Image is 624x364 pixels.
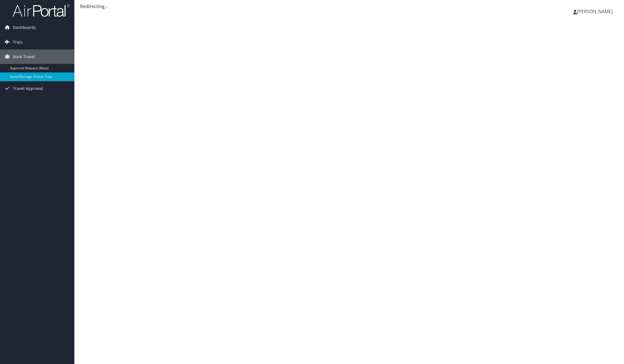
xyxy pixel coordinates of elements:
[13,81,43,96] span: Travel Approval
[573,3,618,20] a: [PERSON_NAME]
[80,3,618,10] div: Redirecting...
[13,35,23,49] span: Trips
[13,4,70,17] img: airportal-logo.png
[13,20,36,35] span: Dashboards
[13,50,35,64] span: Book Travel
[577,8,613,15] span: [PERSON_NAME]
